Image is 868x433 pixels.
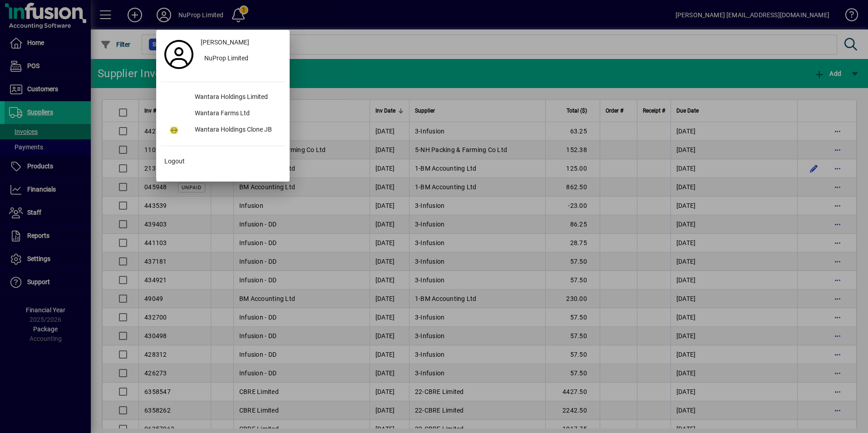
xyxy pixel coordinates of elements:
[164,157,185,166] span: Logout
[187,106,285,122] div: Wantara Farms Ltd
[161,106,285,122] button: Wantara Farms Ltd
[161,122,285,138] button: Wantara Holdings Clone JB
[187,122,285,138] div: Wantara Holdings Clone JB
[197,51,285,67] button: NuProp Limited
[197,34,285,51] a: [PERSON_NAME]
[187,89,285,106] div: Wantara Holdings Limited
[201,38,249,47] span: [PERSON_NAME]
[161,46,197,63] a: Profile
[161,89,285,106] button: Wantara Holdings Limited
[161,153,285,170] button: Logout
